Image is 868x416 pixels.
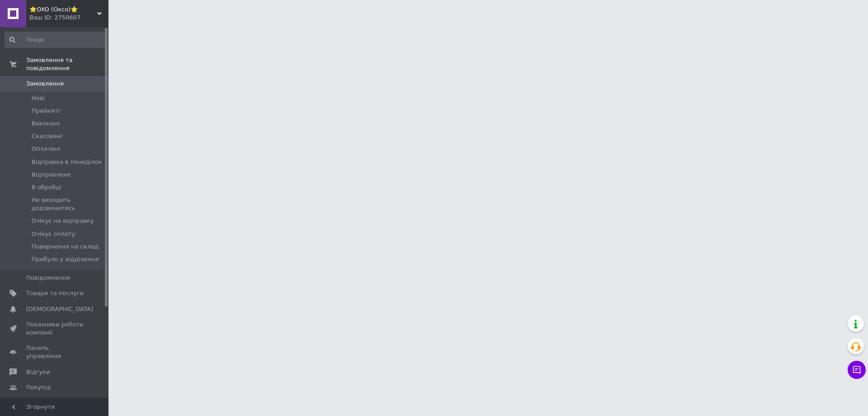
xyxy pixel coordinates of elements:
[26,344,84,360] span: Панель управління
[32,94,45,102] span: Нові
[26,320,84,337] span: Показники роботи компанії
[32,196,106,212] span: Не виходить додзвонитись
[32,145,60,153] span: Оплачені
[32,132,62,140] span: Скасовані
[26,274,70,282] span: Повідомлення
[32,120,60,128] span: Виконані
[32,183,61,191] span: В обробці
[26,56,108,72] span: Замовлення та повідомлення
[29,5,97,14] span: ⭐OXO (Оксо)⭐
[32,158,102,166] span: Відправка в понеділок
[848,361,866,379] button: Чат з покупцем
[32,171,71,179] span: Відправлене
[32,243,99,251] span: Повернення на склад
[29,14,108,22] div: Ваш ID: 2750607
[26,289,84,297] span: Товари та послуги
[32,217,94,225] span: Очікує на відправку
[32,230,75,238] span: Очікує оплату
[32,107,60,115] span: Прийняті
[26,368,50,376] span: Відгуки
[5,32,107,48] input: Пошук
[26,80,64,88] span: Замовлення
[26,383,51,392] span: Покупці
[26,305,93,313] span: [DEMOGRAPHIC_DATA]
[32,255,99,263] span: Прибуло у відділення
